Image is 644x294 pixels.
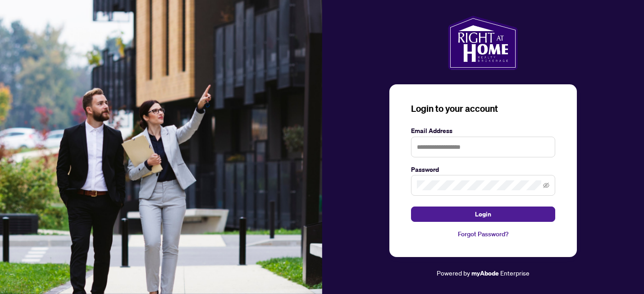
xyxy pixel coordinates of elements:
[500,269,530,277] span: Enterprise
[411,102,555,115] h3: Login to your account
[411,165,555,175] label: Password
[411,229,555,239] a: Forgot Password?
[543,182,549,188] span: eye-invisible
[471,268,499,278] a: myAbode
[475,207,491,221] span: Login
[448,16,518,70] img: ma-logo
[411,126,555,136] label: Email Address
[437,269,470,277] span: Powered by
[411,207,555,222] button: Login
